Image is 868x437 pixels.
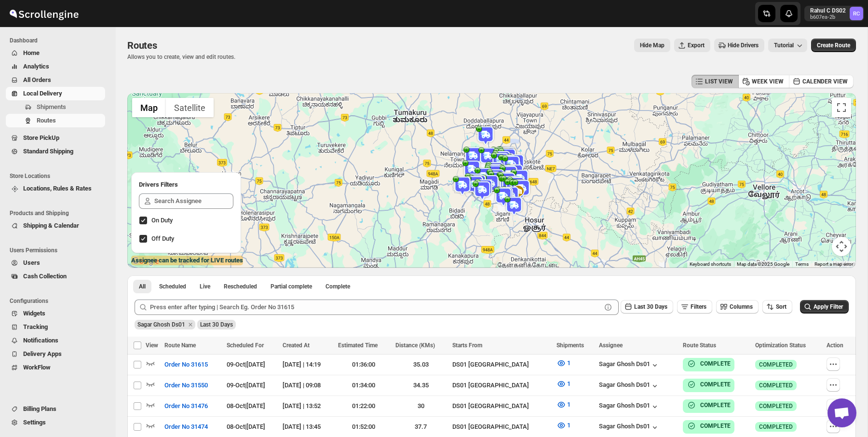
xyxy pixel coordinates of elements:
span: Create Route [817,41,850,49]
button: Show street map [132,98,166,117]
span: Scheduled For [227,342,264,349]
span: Rescheduled [224,283,257,290]
span: Tutorial [774,42,794,49]
span: Cash Collection [23,273,67,280]
span: All Orders [23,76,51,83]
img: ScrollEngine [8,1,80,26]
input: Press enter after typing | Search Eg. Order No 31615 [150,300,601,315]
button: Keyboard shortcuts [690,261,731,268]
span: Route Name [164,342,196,349]
b: COMPLETE [700,423,731,429]
span: Billing Plans [23,405,56,412]
span: Starts From [452,342,482,349]
button: WorkFlow [6,361,105,374]
div: 01:34:00 [338,381,390,390]
button: Locations, Rules & Rates [6,182,105,195]
a: Terms (opens in new tab) [795,261,809,267]
button: Sagar Ghosh Ds01 [599,402,660,411]
div: DS01 [GEOGRAPHIC_DATA] [452,422,551,432]
span: Products and Shipping [10,209,109,217]
b: COMPLETE [700,381,731,388]
h2: Drivers Filters [139,180,233,190]
span: Tracking [23,323,48,330]
span: Rahul C DS02 [850,7,863,20]
button: Widgets [6,307,105,320]
button: Settings [6,416,105,429]
button: Toggle fullscreen view [832,98,851,117]
span: Action [827,342,843,349]
div: [DATE] | 14:19 [283,360,332,369]
button: COMPLETE [687,400,731,410]
button: COMPLETE [687,380,731,389]
button: CALENDER VIEW [789,75,854,88]
span: Filters [691,303,706,310]
button: Analytics [6,60,105,73]
button: Notifications [6,334,105,347]
span: On Duty [151,217,173,224]
button: Users [6,256,105,270]
div: 01:36:00 [338,360,390,369]
span: Scheduled [159,283,186,290]
span: Order No 31550 [164,381,208,390]
button: All Orders [6,73,105,87]
div: 30 [395,401,447,411]
span: Routes [127,40,157,51]
button: Export [674,39,710,52]
span: Store Locations [10,172,109,180]
span: Locations, Rules & Rates [23,185,92,192]
span: Notifications [23,337,58,344]
span: COMPLETED [759,423,793,431]
button: Shipping & Calendar [6,219,105,232]
button: Map action label [634,39,670,52]
button: Last 30 Days [621,300,673,314]
span: LIST VIEW [705,78,733,85]
button: Home [6,46,105,60]
button: 1 [551,376,576,392]
span: Map data ©2025 Google [737,261,789,267]
button: Hide Drivers [714,39,764,52]
span: Estimated Time [338,342,378,349]
button: Sagar Ghosh Ds01 [599,381,660,391]
span: 08-Oct | [DATE] [227,402,265,410]
span: Last 30 Days [634,303,667,310]
div: DS01 [GEOGRAPHIC_DATA] [452,401,551,411]
button: Shipments [6,100,105,114]
button: Tutorial [768,39,807,52]
span: WorkFlow [23,364,51,371]
span: Route Status [683,342,716,349]
button: Apply Filter [800,300,849,314]
span: Complete [325,283,350,290]
button: 1 [551,355,576,371]
span: 1 [567,401,570,408]
span: Local Delivery [23,90,62,97]
p: b607ea-2b [810,14,846,20]
button: Map camera controls [832,237,851,256]
button: Remove Sagar Ghosh Ds01 [186,320,195,329]
div: 35.03 [395,360,447,369]
button: Order No 31550 [159,378,214,393]
span: Hide Map [640,41,665,49]
span: Shipments [37,103,66,110]
b: COMPLETE [700,402,731,409]
button: Order No 31476 [159,398,214,414]
span: 1 [567,380,570,387]
span: Home [23,49,40,56]
span: Dashboard [10,37,109,44]
span: Users Permissions [10,246,109,254]
button: Sagar Ghosh Ds01 [599,360,660,370]
span: 1 [567,422,570,429]
button: Order No 31474 [159,419,214,435]
button: Show satellite imagery [166,98,214,117]
span: COMPLETED [759,402,793,410]
span: Shipments [556,342,584,349]
div: [DATE] | 13:52 [283,401,332,411]
button: User menu [804,6,864,21]
button: Create Route [811,39,856,52]
button: WEEK VIEW [738,75,789,88]
b: COMPLETE [700,360,731,367]
button: Filters [677,300,712,314]
div: 01:52:00 [338,422,390,432]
